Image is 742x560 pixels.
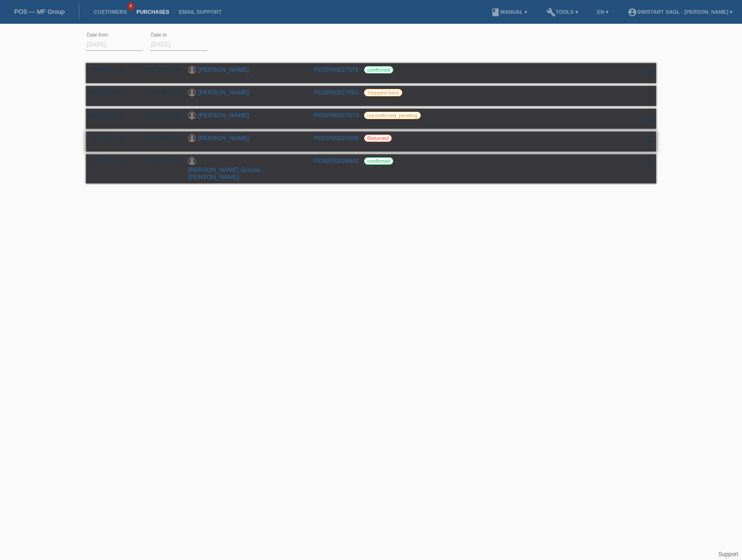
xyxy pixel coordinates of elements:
div: expand/collapse [642,157,656,171]
span: 16:08 [110,67,122,73]
a: Customers [89,9,132,15]
div: expand/collapse [642,112,656,126]
a: Email Support [174,9,226,15]
a: [PERSON_NAME] [198,89,249,96]
a: [PERSON_NAME] [198,66,249,73]
span: 4 [127,2,134,10]
a: [PERSON_NAME] [198,134,249,142]
div: CHF 1'345.00 [136,66,181,73]
a: POSP00026942 [314,157,359,164]
a: POSP00027083 [314,89,359,96]
div: CHF 4'480.00 [136,134,181,142]
a: POSP00027008 [314,134,359,142]
label: Stepped back [364,89,402,96]
a: POSP00027073 [314,112,359,119]
div: CHF 1'525.00 [136,112,181,119]
a: account_circleSwistart Sagl - [PERSON_NAME] ▾ [623,9,737,15]
div: expand/collapse [642,66,656,80]
i: book [491,8,500,17]
a: Purchases [132,9,174,15]
a: POS — MF Group [14,8,65,15]
label: unconfirmed, pending [364,112,421,119]
label: Returned [364,134,392,142]
a: bookManual ▾ [486,9,532,15]
span: 11:48 [110,159,122,164]
div: expand/collapse [642,134,656,149]
div: [DATE] [91,89,129,96]
label: confirmed [364,66,393,74]
div: [DATE] [91,66,129,73]
div: CHF 1'645.00 [136,89,181,96]
a: EN ▾ [592,9,613,15]
span: 17:20 [110,90,122,95]
a: buildTools ▾ [542,9,583,15]
label: confirmed [364,157,393,165]
div: [DATE] [91,112,129,119]
div: expand/collapse [642,89,656,103]
div: [DATE] [91,157,129,164]
div: [DATE] [91,134,129,142]
div: CHF 1'490.00 [136,157,181,164]
a: Support [718,551,738,558]
span: 15:07 [110,113,122,118]
a: [PERSON_NAME] Gracas [PERSON_NAME] [188,166,260,180]
i: build [546,8,556,17]
i: account_circle [628,8,637,17]
span: 15:12 [110,136,122,141]
a: POSP00027376 [314,66,359,73]
a: [PERSON_NAME] [198,112,249,119]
